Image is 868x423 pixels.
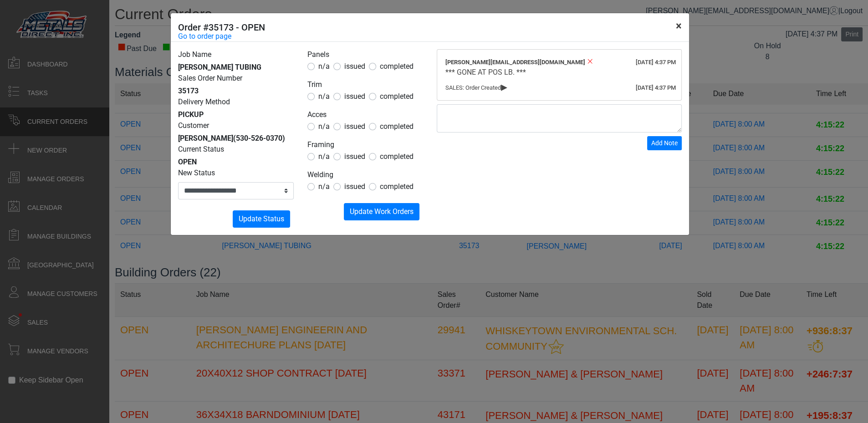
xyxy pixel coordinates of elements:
[318,182,330,191] span: n/a
[318,152,330,161] span: n/a
[344,62,365,71] span: issued
[307,109,423,121] legend: Acces
[178,157,294,168] div: OPEN
[239,214,284,223] span: Update Status
[501,84,507,90] span: ▸
[178,144,224,155] label: Current Status
[445,83,673,92] div: SALES: Order Created
[178,86,294,97] div: 35173
[636,58,676,67] div: [DATE] 4:37 PM
[445,59,585,66] span: [PERSON_NAME][EMAIL_ADDRESS][DOMAIN_NAME]
[669,13,689,39] button: Close
[178,168,215,178] label: New Status
[380,152,414,161] span: completed
[307,49,423,61] legend: Panels
[344,92,365,101] span: issued
[307,169,423,181] legend: Welding
[178,120,209,131] label: Customer
[344,152,365,161] span: issued
[178,31,231,42] a: Go to order page
[178,133,294,144] div: [PERSON_NAME]
[636,83,676,92] div: [DATE] 4:37 PM
[318,62,330,71] span: n/a
[233,134,285,143] span: (530-526-0370)
[178,73,242,84] label: Sales Order Number
[233,210,290,228] button: Update Status
[380,92,414,101] span: completed
[380,122,414,131] span: completed
[307,139,423,151] legend: Framing
[178,20,265,34] h5: Order #35173 - OPEN
[318,92,330,101] span: n/a
[178,49,211,60] label: Job Name
[380,62,414,71] span: completed
[318,122,330,131] span: n/a
[380,182,414,191] span: completed
[350,207,414,216] span: Update Work Orders
[651,139,678,147] span: Add Note
[178,109,294,120] div: PICKUP
[344,122,365,131] span: issued
[178,63,261,71] span: [PERSON_NAME] TUBING
[344,182,365,191] span: issued
[307,79,423,91] legend: Trim
[344,203,419,220] button: Update Work Orders
[178,97,230,107] label: Delivery Method
[647,136,682,150] button: Add Note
